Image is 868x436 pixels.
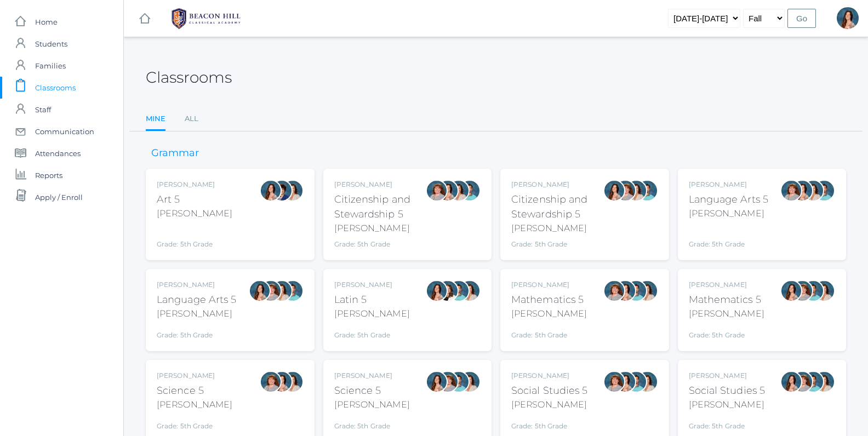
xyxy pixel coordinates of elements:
div: [PERSON_NAME] [511,180,603,190]
h2: Classrooms [146,69,232,86]
div: Science 5 [157,383,232,398]
div: Grade: 5th Grade [689,325,764,340]
div: [PERSON_NAME] [511,307,587,320]
div: [PERSON_NAME] [689,280,764,290]
div: Sarah Bence [791,371,813,393]
div: [PERSON_NAME] [157,280,237,290]
div: Cari Burke [448,180,470,202]
h3: Grammar [146,148,204,159]
div: Rebecca Salazar [791,180,813,202]
div: Citizenship and Stewardship 5 [334,192,426,222]
div: [PERSON_NAME] [334,307,410,320]
div: Grade: 5th Grade [334,239,426,249]
div: Westen Taylor [813,180,835,202]
div: Westen Taylor [448,280,470,302]
div: Westen Taylor [282,280,304,302]
div: Citizenship and Stewardship 5 [511,192,603,222]
div: Cari Burke [459,280,481,302]
div: Cari Burke [636,371,658,393]
div: Cari Burke [813,280,835,302]
div: [PERSON_NAME] [334,280,410,290]
div: Rebecca Salazar [837,7,859,29]
div: [PERSON_NAME] [157,398,232,411]
div: Rebecca Salazar [437,180,459,202]
div: Carolyn Sugimoto [271,180,293,202]
div: Language Arts 5 [689,192,769,207]
div: Rebecca Salazar [260,180,282,202]
a: Mine [146,108,165,131]
div: Rebecca Salazar [426,371,448,393]
div: Rebecca Salazar [271,371,293,393]
div: [PERSON_NAME] [511,280,587,290]
div: Sarah Bence [437,371,459,393]
span: Attendances [35,142,81,164]
div: [PERSON_NAME] [157,307,237,320]
div: [PERSON_NAME] [689,371,766,381]
div: Cari Burke [813,371,835,393]
div: Sarah Bence [603,280,625,302]
div: [PERSON_NAME] [157,180,232,190]
div: Westen Taylor [636,180,658,202]
div: [PERSON_NAME] [511,398,588,411]
div: Cari Burke [625,180,647,202]
div: Cari Burke [282,180,304,202]
div: Westen Taylor [802,371,824,393]
div: Grade: 5th Grade [157,225,232,249]
div: Latin 5 [334,292,410,307]
div: Grade: 5th Grade [157,325,237,340]
div: [PERSON_NAME] [511,222,603,235]
div: [PERSON_NAME] [689,207,769,220]
div: Social Studies 5 [511,383,588,398]
span: Classrooms [35,77,76,99]
div: Teresa Deutsch [437,280,459,302]
div: Rebecca Salazar [249,280,271,302]
a: All [185,108,198,130]
div: Cari Burke [271,280,293,302]
span: Staff [35,99,51,121]
div: Grade: 5th Grade [689,225,769,249]
div: Science 5 [334,383,410,398]
div: [PERSON_NAME] [334,398,410,411]
div: Sarah Bence [260,371,282,393]
span: Communication [35,121,94,142]
div: Sarah Bence [426,180,448,202]
div: Grade: 5th Grade [157,416,232,431]
div: [PERSON_NAME] [157,207,232,220]
div: Sarah Bence [260,280,282,302]
span: Families [35,55,66,77]
div: Language Arts 5 [157,292,237,307]
div: Grade: 5th Grade [334,325,410,340]
div: Westen Taylor [625,371,647,393]
span: Home [35,11,58,33]
div: Rebecca Salazar [780,371,802,393]
span: Apply / Enroll [35,186,83,208]
div: [PERSON_NAME] [689,307,764,320]
div: [PERSON_NAME] [157,371,232,381]
div: Social Studies 5 [689,383,766,398]
div: Grade: 5th Grade [511,239,603,249]
div: Rebecca Salazar [780,280,802,302]
div: Cari Burke [636,280,658,302]
div: Cari Burke [802,180,824,202]
span: Reports [35,164,62,186]
div: Sarah Bence [780,180,802,202]
input: Go [787,9,816,28]
div: Cari Burke [459,371,481,393]
div: Sarah Bence [603,371,625,393]
div: Rebecca Salazar [614,371,636,393]
div: Grade: 5th Grade [511,325,587,340]
div: Rebecca Salazar [603,180,625,202]
div: Grade: 5th Grade [689,416,766,431]
span: Students [35,33,67,55]
div: [PERSON_NAME] [334,222,426,235]
div: Westen Taylor [625,280,647,302]
div: Sarah Bence [791,280,813,302]
div: Westen Taylor [459,180,481,202]
div: Art 5 [157,192,232,207]
div: Westen Taylor [802,280,824,302]
div: Cari Burke [282,371,304,393]
div: [PERSON_NAME] [334,371,410,381]
div: Mathematics 5 [511,292,587,307]
div: Rebecca Salazar [426,280,448,302]
div: Grade: 5th Grade [511,416,588,431]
